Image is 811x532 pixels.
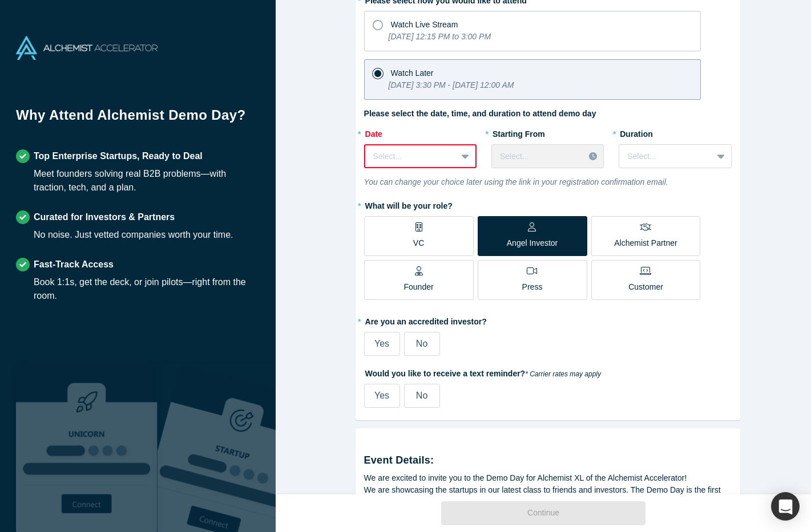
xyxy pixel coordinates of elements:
i: [DATE] 3:30 PM - [DATE] 12:00 AM [389,80,514,90]
div: No noise. Just vetted companies worth your time. [34,228,233,242]
em: * Carrier rates may apply [525,370,601,378]
img: Robust Technologies [16,364,158,532]
strong: Fast-Track Access [34,259,114,269]
p: Founder [404,281,433,293]
button: Continue [441,501,645,525]
strong: Event Details: [364,454,434,466]
strong: Curated for Investors & Partners [34,212,175,222]
img: Alchemist Accelerator Logo [16,36,158,60]
span: Watch Live Stream [391,20,458,29]
h1: Why Attend Alchemist Demo Day? [16,105,260,133]
div: We are showcasing the startups in our latest class to friends and investors. The Demo Day is the ... [364,484,732,508]
div: Book 1:1s, get the deck, or join pilots—right from the room. [34,275,260,303]
p: Customer [628,281,663,293]
p: Alchemist Partner [614,237,677,249]
label: Would you like to receive a text reminder? [364,364,732,380]
span: Yes [374,339,389,348]
div: We are excited to invite you to the Demo Day for Alchemist XL of the Alchemist Accelerator! [364,472,732,484]
label: What will be your role? [364,196,732,212]
label: Are you an accredited investor? [364,312,732,328]
label: Starting From [491,124,545,140]
span: Yes [374,391,389,400]
i: [DATE] 12:15 PM to 3:00 PM [389,32,491,41]
div: Meet founders solving real B2B problems—with traction, tech, and a plan. [34,167,260,194]
img: Prism AI [158,364,299,532]
i: You can change your choice later using the link in your registration confirmation email. [364,177,668,186]
label: Duration [619,124,731,140]
p: Angel Investor [507,237,558,249]
p: Press [522,281,543,293]
span: No [416,391,427,400]
label: Please select the date, time, and duration to attend demo day [364,108,596,120]
span: Watch Later [391,68,434,78]
p: VC [413,237,424,249]
strong: Top Enterprise Startups, Ready to Deal [34,151,203,161]
span: No [416,339,427,348]
label: Date [364,124,477,140]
